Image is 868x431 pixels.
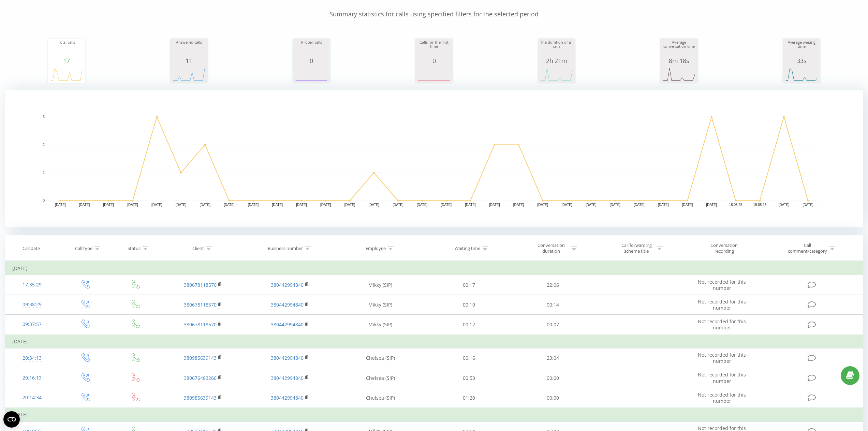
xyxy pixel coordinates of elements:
td: 01:20 [427,388,511,408]
svg: A chart. [417,64,451,85]
text: [DATE] [489,203,500,207]
div: 2h 21m [540,57,574,64]
div: 17 [49,57,84,64]
div: The duration of all calls [540,40,574,57]
div: Conversation duration [533,242,569,254]
text: [DATE] [320,203,331,207]
a: 380678118570 [184,301,217,308]
td: 00:00 [511,388,594,408]
button: Open CMP widget [3,411,20,428]
a: 380442994840 [271,395,304,401]
div: 20:16:13 [12,371,52,385]
text: [DATE] [127,203,138,207]
div: Proper calls [294,40,328,57]
text: [DATE] [55,203,66,207]
a: 380985639143 [184,355,217,361]
div: 11 [172,57,206,64]
td: 00:10 [427,295,511,315]
td: [DATE] [5,262,863,275]
text: [DATE] [586,203,597,207]
text: [DATE] [176,203,187,207]
div: Calls for the first time [417,40,451,57]
svg: A chart. [294,64,328,85]
text: 18.08.25 [729,203,742,207]
div: Client [192,246,204,251]
svg: A chart. [172,64,206,85]
a: 380676483266 [184,375,217,381]
a: 380442994840 [271,355,304,361]
div: Call comment/category [788,242,827,254]
div: Call forwarding scheme title [618,242,655,254]
div: 20:34:13 [12,352,52,365]
text: [DATE] [561,203,572,207]
div: Employee [366,246,386,251]
span: Not recorded for this number [698,298,746,311]
div: 0 [294,57,328,64]
text: [DATE] [803,203,813,207]
td: Chelsea (SIP) [334,368,427,388]
a: 380442994840 [271,282,304,288]
td: 00:00 [511,368,594,388]
text: [DATE] [682,203,693,207]
td: [DATE] [5,408,863,421]
text: [DATE] [706,203,717,207]
a: 380678118570 [184,282,217,288]
div: Average conversation time [662,40,696,57]
svg: A chart. [49,64,84,85]
text: [DATE] [79,203,90,207]
td: 00:16 [427,348,511,368]
div: 33s [784,57,819,64]
span: Not recorded for this number [698,391,746,404]
text: [DATE] [634,203,645,207]
text: [DATE] [344,203,355,207]
text: [DATE] [537,203,548,207]
td: 00:14 [511,295,594,315]
text: [DATE] [417,203,428,207]
text: 0 [43,199,45,203]
svg: A chart. [5,90,863,227]
td: Mikky (SIP) [334,295,427,315]
a: 380442994840 [271,321,304,328]
text: [DATE] [393,203,403,207]
div: Status [128,246,141,251]
svg: A chart. [540,64,574,85]
td: 23:04 [511,348,594,368]
td: [DATE] [5,335,863,348]
span: Not recorded for this number [698,371,746,384]
div: Call date [23,246,40,251]
div: 17:35:29 [12,278,52,292]
text: [DATE] [513,203,524,207]
div: Average waiting time [784,40,819,57]
text: [DATE] [224,203,235,207]
text: 3 [43,115,45,119]
div: Waiting time [455,246,480,251]
text: [DATE] [465,203,476,207]
td: 00:07 [511,315,594,335]
text: [DATE] [779,203,790,207]
text: [DATE] [296,203,307,207]
td: Chelsea (SIP) [334,348,427,368]
div: 8m 18s [662,57,696,64]
svg: A chart. [662,64,696,85]
span: Not recorded for this number [698,352,746,364]
td: 22:06 [511,275,594,295]
text: [DATE] [103,203,114,207]
text: [DATE] [200,203,210,207]
svg: A chart. [784,64,819,85]
div: 20:14:34 [12,391,52,404]
td: Mikky (SIP) [334,315,427,335]
div: 0 [417,57,451,64]
a: 380442994840 [271,301,304,308]
div: Business number [268,246,303,251]
td: Chelsea (SIP) [334,388,427,408]
div: 09:38:29 [12,298,52,311]
text: 19.08.25 [753,203,766,207]
a: 380985639143 [184,395,217,401]
div: Answered calls [172,40,206,57]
